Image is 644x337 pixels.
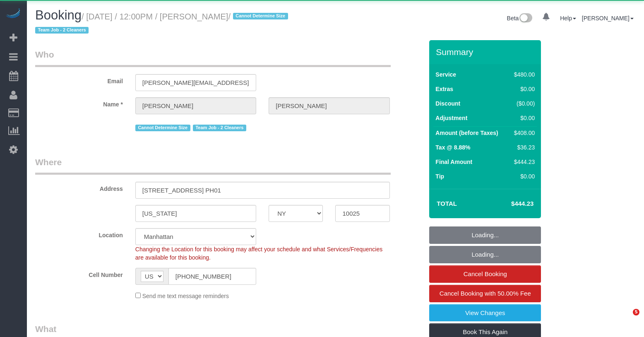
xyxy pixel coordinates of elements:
div: ($0.00) [511,99,535,108]
div: $408.00 [511,129,535,137]
div: $0.00 [511,114,535,122]
label: Extras [435,85,453,93]
label: Name * [29,97,129,108]
label: Service [435,70,456,79]
img: New interface [519,13,532,24]
label: Location [29,228,129,239]
h3: Summary [436,47,537,57]
iframe: Intercom live chat [616,309,636,329]
div: $444.23 [511,158,535,166]
span: Send me text message reminders [142,293,229,299]
a: Cancel Booking [429,265,541,283]
span: Team Job - 2 Cleaners [193,125,246,131]
span: Changing the Location for this booking may affect your schedule and what Services/Frequencies are... [135,246,382,261]
label: Email [29,74,129,85]
input: Zip Code [335,205,389,222]
input: Email [135,74,256,91]
input: First Name [135,97,256,114]
h4: $444.23 [486,200,533,207]
div: $480.00 [511,70,535,79]
legend: Where [35,156,391,175]
div: $36.23 [511,143,535,152]
label: Final Amount [435,158,472,166]
span: Cancel Booking with 50.00% Fee [440,290,531,297]
label: Cell Number [29,268,129,279]
input: City [135,205,256,222]
label: Discount [435,99,460,108]
label: Amount (before Taxes) [435,129,498,137]
span: Cannot Determine Size [233,13,288,19]
small: / [DATE] / 12:00PM / [PERSON_NAME] [35,12,291,35]
input: Last Name [269,97,389,114]
label: Address [29,182,129,193]
a: Help [560,15,576,22]
span: 5 [633,309,639,315]
legend: Who [35,48,391,67]
input: Cell Number [168,268,256,285]
label: Tip [435,172,444,181]
a: View Changes [429,304,541,322]
div: $0.00 [511,85,535,93]
img: Automaid Logo [5,8,22,20]
strong: Total [437,200,457,207]
span: Booking [35,8,82,22]
div: $0.00 [511,172,535,181]
span: Team Job - 2 Cleaners [35,27,89,34]
label: Adjustment [435,114,467,122]
label: Tax @ 8.88% [435,143,470,152]
a: [PERSON_NAME] [582,15,634,22]
a: Beta [507,15,533,22]
span: Cannot Determine Size [135,125,190,131]
a: Cancel Booking with 50.00% Fee [429,285,541,302]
